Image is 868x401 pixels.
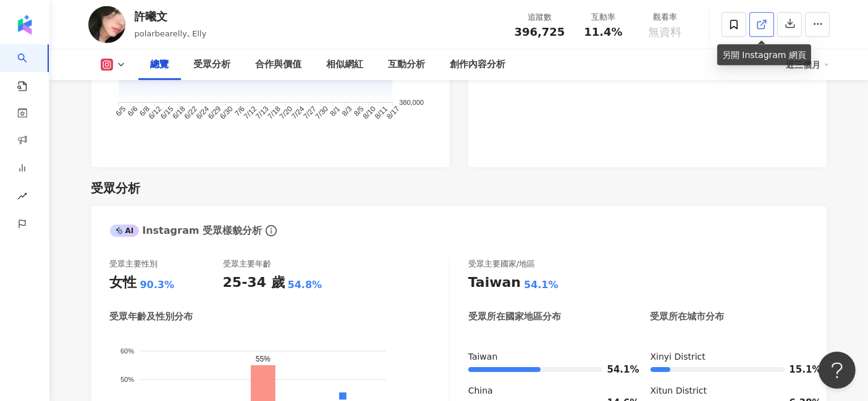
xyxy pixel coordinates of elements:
tspan: 7/20 [277,105,294,122]
div: 受眾主要國家/地區 [468,258,535,270]
tspan: 7/24 [289,105,306,122]
div: 受眾主要年齡 [223,258,271,270]
tspan: 6/30 [218,105,235,122]
div: 25-34 歲 [223,273,285,292]
div: 受眾年齡及性別分布 [110,310,193,323]
div: 合作與價值 [256,57,302,72]
div: 觀看率 [642,11,689,23]
div: China [468,385,626,397]
div: 女性 [110,273,137,292]
tspan: 8/1 [328,105,342,118]
img: logo icon [15,15,35,35]
span: 無資料 [649,26,682,38]
tspan: 8/3 [340,105,353,118]
div: Xitun District [651,385,808,397]
tspan: 6/22 [182,105,199,122]
tspan: 6/24 [194,105,211,122]
div: Xinyi District [651,351,808,363]
tspan: 6/29 [206,105,223,122]
tspan: 8/5 [352,105,366,118]
tspan: 6/5 [114,105,127,118]
div: 另開 Instagram 網頁 [717,44,811,65]
tspan: 8/10 [361,105,377,122]
div: 互動率 [580,11,627,23]
div: 54.1% [524,278,558,292]
div: 受眾所在城市分布 [651,310,725,323]
div: 許曦文 [135,9,207,24]
div: 創作內容分析 [450,57,506,72]
div: 54.8% [288,278,322,292]
tspan: 6/6 [125,105,139,118]
div: 總覽 [151,57,169,72]
tspan: 7/30 [313,105,330,122]
tspan: 50% [120,376,133,383]
div: 相似網紅 [327,57,364,72]
div: 受眾所在國家地區分布 [468,310,561,323]
div: 追蹤數 [515,11,565,23]
tspan: 8/11 [373,105,389,122]
div: 90.3% [140,278,175,292]
span: rise [17,184,27,212]
span: 54.1% [607,365,626,374]
span: 396,725 [515,25,565,38]
tspan: 60% [120,347,133,355]
tspan: 7/13 [254,105,271,122]
tspan: 7/6 [233,105,246,118]
span: 15.1% [790,365,808,374]
tspan: 6/12 [146,105,163,122]
div: Taiwan [468,351,626,363]
div: 受眾主要性別 [110,258,158,270]
div: 互動分析 [389,57,426,72]
div: Instagram 受眾樣貌分析 [110,224,262,238]
span: 11.4% [584,26,622,38]
tspan: 6/15 [158,105,175,122]
span: info-circle [264,223,279,238]
span: polarbearelly, Elly [135,29,207,38]
tspan: 7/27 [301,105,318,122]
tspan: 7/12 [242,105,258,122]
a: search [17,44,42,93]
div: AI [110,225,140,237]
div: Taiwan [468,273,521,292]
tspan: 8/17 [385,105,402,122]
tspan: 7/18 [266,105,282,122]
tspan: 380,000 [399,99,424,106]
tspan: 6/8 [138,105,151,118]
img: KOL Avatar [88,6,125,43]
iframe: Help Scout Beacon - Open [819,352,856,389]
div: 受眾分析 [91,180,141,197]
div: 受眾分析 [194,57,231,72]
tspan: 6/18 [171,105,187,122]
